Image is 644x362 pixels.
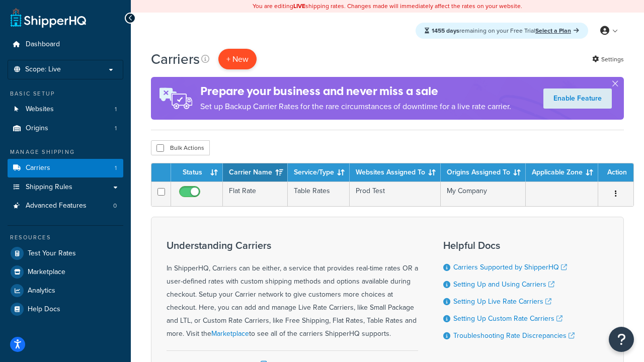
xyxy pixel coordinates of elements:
[453,262,567,273] a: Carriers Supported by ShipperHQ
[151,49,200,69] h1: Carriers
[11,8,86,28] a: ShipperHQ Home
[115,164,117,172] span: 1
[8,178,123,197] a: Shipping Rules
[218,49,257,69] button: + New
[28,287,55,295] span: Analytics
[115,105,117,114] span: 1
[8,159,123,177] a: Carriers 1
[26,124,48,133] span: Origins
[223,163,288,182] th: Carrier Name: activate to sort column ascending
[25,65,61,74] span: Scope: Live
[8,100,123,119] li: Websites
[26,183,72,192] span: Shipping Rules
[350,163,441,182] th: Websites Assigned To: activate to sort column ascending
[441,182,526,206] td: My Company
[26,40,60,49] span: Dashboard
[28,249,76,258] span: Test Your Rates
[453,279,554,290] a: Setting Up and Using Carriers
[441,163,526,182] th: Origins Assigned To: activate to sort column ascending
[8,300,123,318] a: Help Docs
[8,159,123,177] li: Carriers
[115,124,117,133] span: 1
[151,140,210,155] button: Bulk Actions
[8,35,123,54] a: Dashboard
[8,89,123,98] div: Basic Setup
[28,268,65,277] span: Marketplace
[453,313,562,324] a: Setting Up Custom Rate Carriers
[350,182,441,206] td: Prod Test
[293,2,305,11] b: LIVE
[8,263,123,281] a: Marketplace
[8,233,123,242] div: Resources
[167,240,418,340] div: In ShipperHQ, Carriers can be either, a service that provides real-time rates OR a user-defined r...
[26,164,50,172] span: Carriers
[453,296,551,307] a: Setting Up Live Rate Carriers
[453,330,575,341] a: Troubleshooting Rate Discrepancies
[171,163,223,182] th: Status: activate to sort column ascending
[432,26,459,35] strong: 1455 days
[598,163,633,182] th: Action
[8,282,123,300] a: Analytics
[8,100,123,119] a: Websites 1
[543,88,612,109] a: Enable Feature
[535,26,579,35] a: Select a Plan
[8,244,123,262] a: Test Your Rates
[167,240,418,251] h3: Understanding Carriers
[8,119,123,138] a: Origins 1
[592,52,624,66] a: Settings
[26,202,87,210] span: Advanced Features
[223,182,288,206] td: Flat Rate
[200,83,511,100] h4: Prepare your business and never miss a sale
[526,163,598,182] th: Applicable Zone: activate to sort column ascending
[288,182,350,206] td: Table Rates
[288,163,350,182] th: Service/Type: activate to sort column ascending
[28,305,60,314] span: Help Docs
[8,148,123,156] div: Manage Shipping
[200,100,511,114] p: Set up Backup Carrier Rates for the rare circumstances of downtime for a live rate carrier.
[151,77,200,120] img: ad-rules-rateshop-fe6ec290ccb7230408bd80ed9643f0289d75e0ffd9eb532fc0e269fcd187b520.png
[609,327,634,352] button: Open Resource Center
[113,202,117,210] span: 0
[8,197,123,215] li: Advanced Features
[8,119,123,138] li: Origins
[211,328,249,339] a: Marketplace
[416,23,588,39] div: remaining on your Free Trial
[26,105,54,114] span: Websites
[443,240,575,251] h3: Helpful Docs
[8,197,123,215] a: Advanced Features 0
